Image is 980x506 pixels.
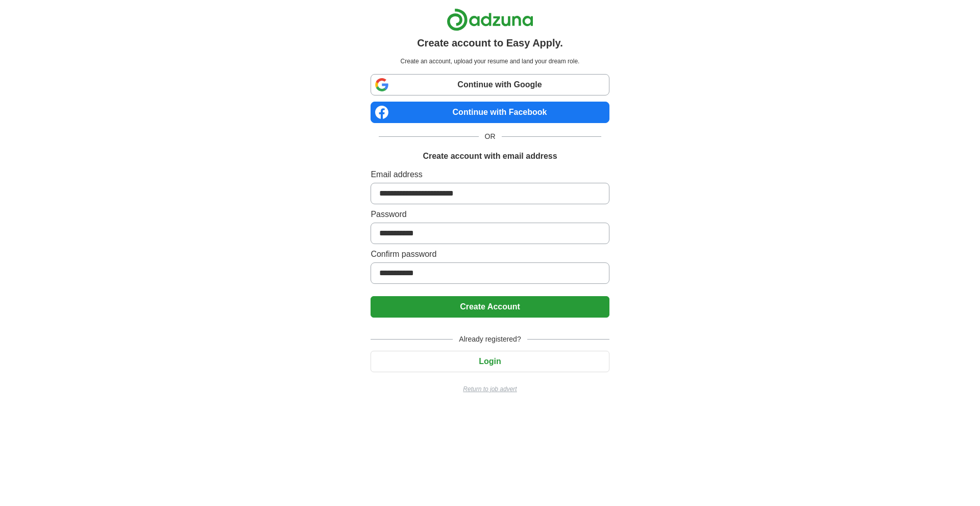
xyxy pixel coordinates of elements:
[417,35,563,51] h1: Create account to Easy Apply.
[371,102,609,123] a: Continue with Facebook
[371,384,609,394] a: Return to job advert
[371,357,609,366] a: Login
[447,8,533,31] img: Adzuna logo
[423,150,557,162] h1: Create account with email address
[453,334,527,345] span: Already registered?
[371,168,609,181] label: Email address
[371,296,609,318] button: Create Account
[373,57,607,66] p: Create an account, upload your resume and land your dream role.
[371,248,609,260] label: Confirm password
[479,131,502,142] span: OR
[371,208,609,221] label: Password
[371,74,609,95] a: Continue with Google
[371,351,609,372] button: Login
